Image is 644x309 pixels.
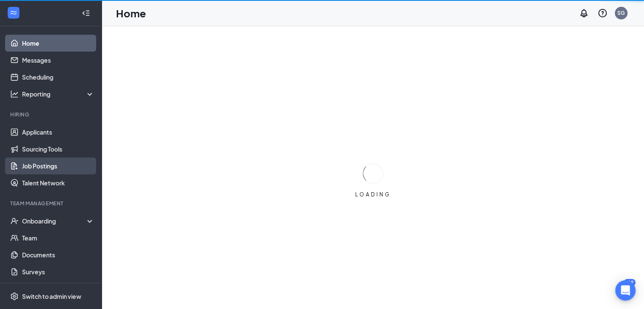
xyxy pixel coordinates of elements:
a: Applicants [22,124,94,141]
svg: QuestionInfo [597,8,608,18]
a: Scheduling [22,69,94,86]
a: Talent Network [22,174,94,191]
div: Switch to admin view [22,292,81,301]
div: SG [617,9,625,17]
a: Job Postings [22,157,94,174]
div: Onboarding [22,217,87,225]
div: LOADING [352,191,394,198]
svg: UserCheck [10,217,19,225]
h1: Home [116,6,146,20]
a: Documents [22,246,94,263]
svg: WorkstreamLogo [9,8,18,17]
div: Team Management [10,200,93,207]
a: Team [22,229,94,246]
a: Surveys [22,263,94,280]
a: Messages [22,52,94,69]
div: Open Intercom Messenger [615,280,636,301]
a: Sourcing Tools [22,141,94,157]
div: 219 [624,279,636,286]
svg: Settings [10,292,19,301]
a: Home [22,35,94,52]
div: Hiring [10,111,93,118]
svg: Notifications [579,8,589,18]
div: Reporting [22,90,95,98]
svg: Analysis [10,90,19,98]
svg: Collapse [82,9,90,17]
